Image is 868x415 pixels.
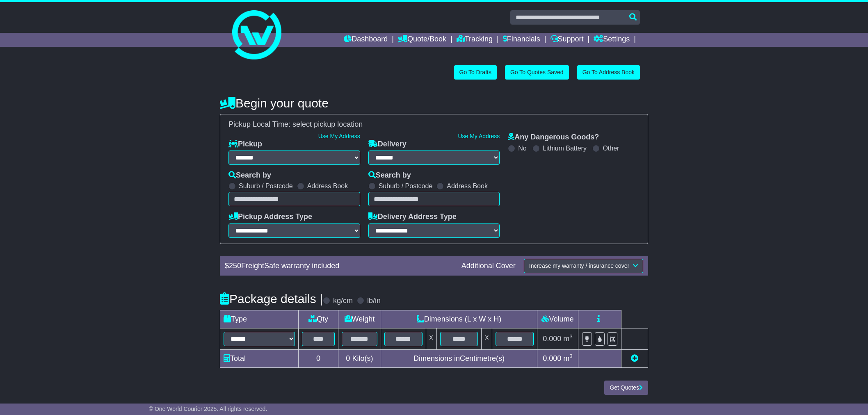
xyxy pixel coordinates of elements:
[299,350,338,368] td: 0
[307,182,348,190] label: Address Book
[220,350,299,368] td: Total
[220,310,299,328] td: Type
[529,262,629,269] span: Increase my warranty / insurance cover
[508,133,599,142] label: Any Dangerous Goods?
[537,310,578,328] td: Volume
[458,133,500,139] a: Use My Address
[229,262,241,270] span: 250
[221,262,457,271] div: $ FreightSafe warranty included
[550,33,584,47] a: Support
[577,65,640,80] a: Go To Address Book
[447,182,488,190] label: Address Book
[239,182,293,190] label: Suburb / Postcode
[299,310,338,328] td: Qty
[368,171,411,180] label: Search by
[426,328,436,349] td: x
[149,406,267,412] span: © One World Courier 2025. All rights reserved.
[344,33,388,47] a: Dashboard
[482,328,492,349] td: x
[228,140,262,149] label: Pickup
[454,65,497,80] a: Go To Drafts
[604,381,648,395] button: Get Quotes
[228,212,312,221] label: Pickup Address Type
[224,120,644,129] div: Pickup Local Time:
[631,354,638,363] a: Add new item
[398,33,446,47] a: Quote/Book
[543,335,561,343] span: 0.000
[457,262,520,271] div: Additional Cover
[228,171,271,180] label: Search by
[381,310,537,328] td: Dimensions (L x W x H)
[292,120,363,128] span: select pickup location
[543,354,561,363] span: 0.000
[368,140,407,149] label: Delivery
[318,133,360,139] a: Use My Address
[505,65,569,80] a: Go To Quotes Saved
[563,354,573,363] span: m
[503,33,540,47] a: Financials
[543,144,587,152] label: Lithium Battery
[457,33,493,47] a: Tracking
[563,335,573,343] span: m
[346,354,350,363] span: 0
[594,33,630,47] a: Settings
[603,144,619,152] label: Other
[220,292,323,306] h4: Package details |
[367,296,381,306] label: lb/in
[333,296,353,306] label: kg/cm
[220,96,648,110] h4: Begin your quote
[518,144,526,152] label: No
[569,353,573,359] sup: 3
[379,182,433,190] label: Suburb / Postcode
[381,350,537,368] td: Dimensions in Centimetre(s)
[338,350,381,368] td: Kilo(s)
[368,212,457,221] label: Delivery Address Type
[338,310,381,328] td: Weight
[569,333,573,340] sup: 3
[524,259,643,273] button: Increase my warranty / insurance cover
